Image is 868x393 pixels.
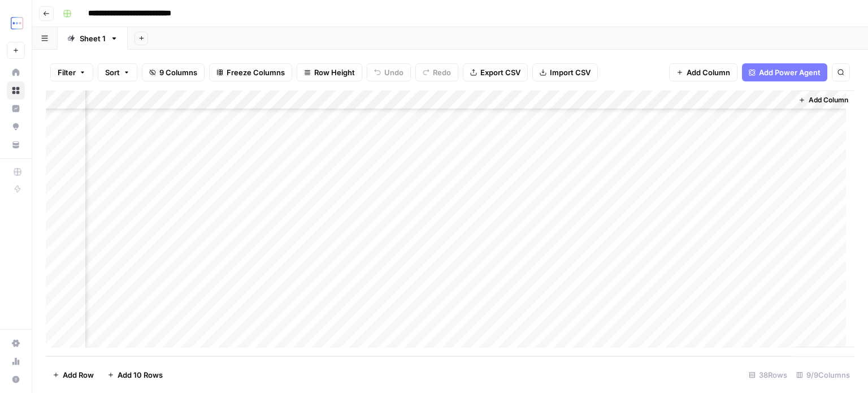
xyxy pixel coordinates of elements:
button: Workspace: TripleDart [7,9,25,37]
span: Undo [384,67,403,78]
a: Insights [7,100,25,118]
span: Row Height [314,67,355,78]
span: Add Row [63,369,94,381]
button: 9 Columns [142,63,205,81]
span: 9 Columns [159,67,197,78]
button: Add Column [669,63,737,81]
button: Undo [367,63,411,81]
span: Export CSV [480,67,520,78]
div: 9/9 Columns [792,366,854,384]
a: Opportunities [7,118,25,136]
a: Sheet 1 [58,27,128,50]
button: Import CSV [532,63,598,81]
button: Add 10 Rows [101,366,170,384]
a: Home [7,63,25,81]
span: Add 10 Rows [118,369,163,381]
div: 38 Rows [744,366,792,384]
span: Freeze Columns [227,67,285,78]
span: Redo [433,67,451,78]
span: Import CSV [550,67,591,78]
button: Add Power Agent [742,63,827,81]
span: Add Power Agent [759,67,821,78]
a: Settings [7,334,25,352]
a: Usage [7,352,25,370]
button: Add Column [794,93,853,107]
span: Sort [105,67,120,78]
button: Redo [415,63,458,81]
div: Sheet 1 [80,33,106,44]
a: Browse [7,81,25,100]
button: Filter [50,63,93,81]
button: Freeze Columns [209,63,292,81]
button: Sort [98,63,137,81]
span: Add Column [687,67,730,78]
button: Row Height [297,63,362,81]
button: Add Row [46,366,101,384]
span: Filter [58,67,76,78]
button: Export CSV [463,63,528,81]
button: Help + Support [7,370,25,388]
span: Add Column [809,95,848,105]
a: Your Data [7,136,25,154]
img: TripleDart Logo [7,13,27,33]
